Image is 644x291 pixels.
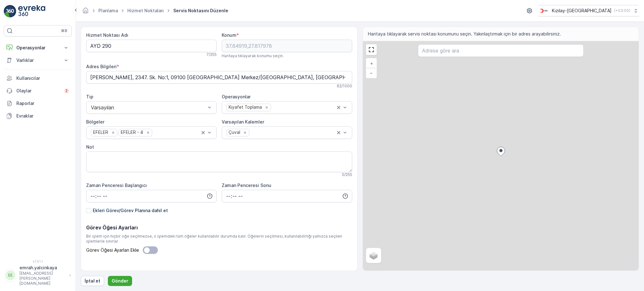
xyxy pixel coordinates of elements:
span: Haritaya tıklayarak konumu seçin. [222,53,284,58]
div: Kıyafet Toplama [227,104,263,111]
p: 62 / 1000 [337,84,352,89]
a: Raporlar [4,97,72,110]
span: + [370,61,373,66]
p: Evraklar [16,113,69,119]
a: Kullanıcılar [4,72,72,85]
label: Bölgeler [86,119,104,124]
button: EEemrah.yalcinkaya[EMAIL_ADDRESS][PERSON_NAME][DOMAIN_NAME] [4,265,72,286]
label: Operasyonlar [222,94,251,99]
label: Adres Bilgileri [86,64,117,69]
div: EFELER - 4 [119,129,144,136]
p: 7 / 255 [207,52,217,57]
div: Remove Çuval [241,130,248,135]
button: Gönder [108,276,132,286]
label: Tip [86,94,93,99]
p: Görev Öğesi Ayarları [86,224,352,231]
span: Servis Noktasını Düzenle [172,8,230,14]
a: Olaylar2 [4,85,72,97]
p: İptal et [85,278,100,284]
p: ( +03:00 ) [614,8,630,13]
a: View Fullscreen [367,45,376,54]
div: EE [5,270,15,280]
span: Bir işlem için hiçbir öğe seçilmezse, o işlemdeki tüm öğeler kullanılabilir durumda kalır. Öğeler... [86,234,352,244]
p: Varlıklar [16,57,59,63]
a: Hizmet Noktaları [127,8,164,13]
div: Remove EFELER [110,130,117,135]
p: ⌘B [61,28,67,33]
p: Ekleri Görev/Görev Planına dahil et [93,207,168,214]
input: Adrese göre ara [418,44,584,57]
label: Zaman Penceresi Sonu [222,183,271,188]
a: Planlama [98,8,118,13]
p: emrah.yalcinkaya [19,265,66,271]
a: Uzaklaştır [367,68,376,78]
button: Operasyonlar [4,41,72,54]
div: Remove Kıyafet Toplama [263,105,270,110]
img: k%C4%B1z%C4%B1lay_D5CCths.png [538,7,549,14]
p: Kızılay-[GEOGRAPHIC_DATA] [552,8,612,14]
label: Not [86,144,94,150]
a: Layers [367,249,380,262]
p: Gönder [112,278,128,284]
span: v 1.51.1 [4,260,72,263]
img: logo_light-DOdMpM7g.png [18,5,45,18]
p: [EMAIL_ADDRESS][PERSON_NAME][DOMAIN_NAME] [19,271,66,286]
p: 0 / 255 [342,172,352,177]
label: Varsayılan Kalemler [222,119,264,124]
a: Evraklar [4,110,72,122]
p: Kullanıcılar [16,75,69,81]
span: − [370,70,373,75]
div: EFELER [91,129,109,136]
p: 2 [65,88,68,93]
div: Remove EFELER - 4 [145,130,152,135]
a: Ana Sayfa [82,9,89,15]
p: Olaylar [16,88,60,94]
p: Raporlar [16,100,69,107]
img: logo [4,5,16,18]
label: Zaman Penceresi Başlangıcı [86,183,147,188]
label: Görev Öğesi Ayarları Ekle [86,246,158,254]
span: Haritaya tıklayarak servis noktası konumunu seçin. Yakınlaştırmak için bir adres arayabilirsiniz. [368,31,561,37]
label: Hizmet Noktası Adı [86,32,128,38]
label: Konum [222,32,236,38]
a: Yakınlaştır [367,59,376,68]
div: Çuval [227,129,241,136]
button: İptal et [81,276,104,286]
button: Varlıklar [4,54,72,67]
button: Kızılay-[GEOGRAPHIC_DATA](+03:00) [538,5,639,16]
p: Operasyonlar [16,45,59,51]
